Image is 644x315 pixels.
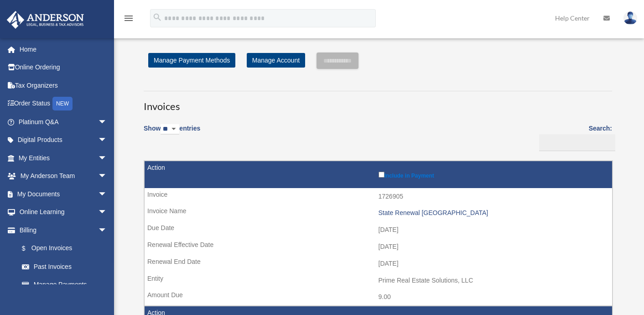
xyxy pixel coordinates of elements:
a: Order StatusNEW [6,94,121,113]
a: Tax Organizers [6,76,121,94]
a: Online Ordering [6,58,121,77]
h3: Invoices [144,91,612,114]
div: NEW [52,97,73,110]
td: 1726905 [145,188,612,205]
a: My Entitiesarrow_drop_down [6,149,121,167]
td: [DATE] [145,255,612,273]
td: [DATE] [145,221,612,239]
a: My Anderson Teamarrow_drop_down [6,167,121,185]
a: Digital Productsarrow_drop_down [6,131,121,149]
span: arrow_drop_down [98,221,116,240]
input: Include in Payment [379,172,384,178]
span: arrow_drop_down [98,149,116,168]
span: arrow_drop_down [98,185,116,204]
span: arrow_drop_down [98,113,116,131]
a: Manage Account [247,53,305,68]
a: Home [6,40,121,58]
a: menu [123,16,134,24]
label: Show entries [144,123,200,144]
label: Include in Payment [379,170,608,179]
div: State Renewal [GEOGRAPHIC_DATA] [379,209,608,217]
td: Prime Real Estate Solutions, LLC [145,272,612,289]
i: search [152,12,162,22]
a: Manage Payment Methods [148,53,235,68]
td: 9.00 [145,289,612,306]
span: arrow_drop_down [98,131,116,150]
a: $Open Invoices [13,239,112,258]
a: Past Invoices [13,257,116,276]
td: [DATE] [145,238,612,256]
span: $ [27,243,31,254]
img: Anderson Advisors Platinum Portal [4,11,87,29]
i: menu [123,13,134,24]
img: User Pic [623,11,637,25]
a: Online Learningarrow_drop_down [6,203,121,221]
input: Search: [539,134,615,152]
select: Showentries [161,124,179,135]
span: arrow_drop_down [98,203,116,222]
span: arrow_drop_down [98,167,116,186]
a: My Documentsarrow_drop_down [6,185,121,203]
label: Search: [536,123,612,151]
a: Billingarrow_drop_down [6,221,116,239]
a: Platinum Q&Aarrow_drop_down [6,113,121,131]
a: Manage Payments [13,276,116,294]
